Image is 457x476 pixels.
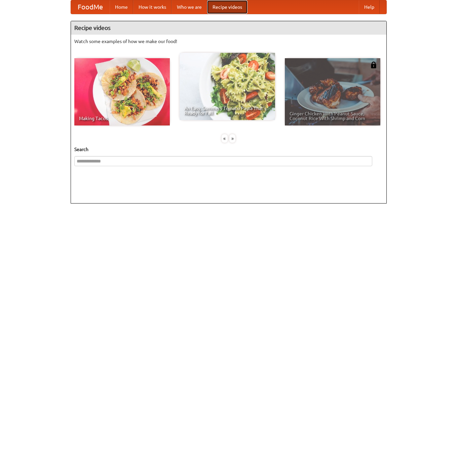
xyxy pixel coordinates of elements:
a: Help [359,0,380,14]
a: FoodMe [71,0,110,14]
h5: Search [74,146,383,153]
img: 483408.png [370,62,377,68]
a: Recipe videos [207,0,247,14]
span: Making Tacos [79,116,165,121]
h4: Recipe videos [71,21,386,35]
a: An Easy, Summery Tomato Pasta That's Ready for Fall [180,53,275,120]
div: » [229,134,235,143]
a: Making Tacos [74,58,170,125]
span: An Easy, Summery Tomato Pasta That's Ready for Fall [184,106,270,115]
div: « [222,134,228,143]
a: Home [110,0,133,14]
a: Who we are [172,0,207,14]
p: Watch some examples of how we make our food! [74,38,383,45]
a: How it works [133,0,172,14]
